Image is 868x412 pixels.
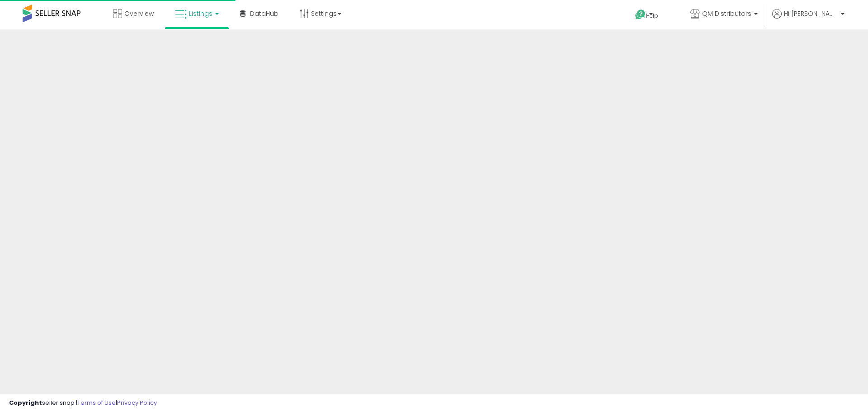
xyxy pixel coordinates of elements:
[77,398,116,407] a: Terms of Use
[189,9,212,18] span: Listings
[117,398,157,407] a: Privacy Policy
[784,9,838,18] span: Hi [PERSON_NAME]
[628,2,676,29] a: Help
[635,9,646,20] i: Get Help
[702,9,751,18] span: QM Distributors
[250,9,278,18] span: DataHub
[9,399,157,407] div: seller snap | |
[9,398,42,407] strong: Copyright
[646,12,658,19] span: Help
[772,9,844,29] a: Hi [PERSON_NAME]
[124,9,154,18] span: Overview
